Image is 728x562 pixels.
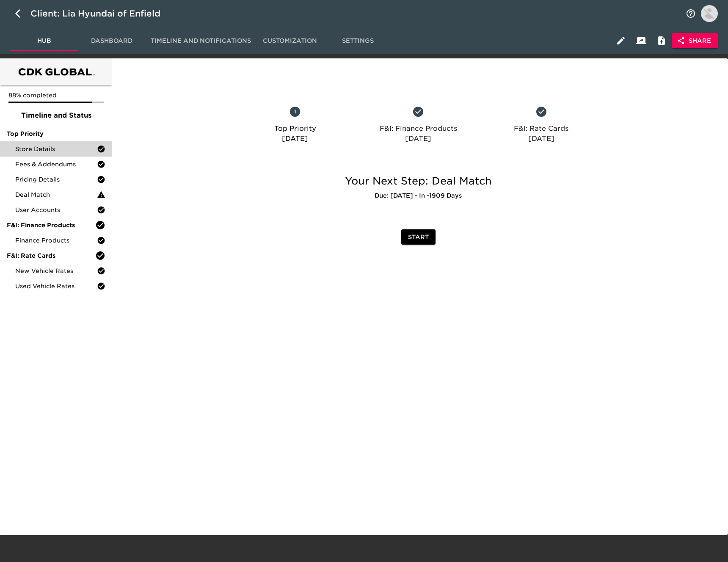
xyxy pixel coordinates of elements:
span: Timeline and Status [7,110,105,121]
span: Top Priority [7,129,105,138]
h6: Due: [DATE] - In -1909 Days [223,191,613,201]
span: New Vehicle Rates [15,267,97,275]
span: Start [408,232,429,242]
p: [DATE] [237,134,353,144]
text: 1 [294,108,296,115]
span: Settings [329,36,386,46]
span: Pricing Details [15,175,97,184]
span: F&I: Rate Cards [7,251,95,260]
p: Top Priority [237,124,353,134]
span: Hub [15,36,73,46]
p: 88% completed [8,91,104,99]
button: Internal Notes and Comments [651,30,672,51]
button: Share [672,33,718,49]
span: Share [678,36,711,46]
button: Client View [631,30,651,51]
span: Finance Products [15,236,97,245]
span: F&I: Finance Products [7,221,95,229]
p: F&I: Rate Cards [483,124,599,134]
h5: Your Next Step: Deal Match [223,174,613,188]
div: Client: Lia Hyundai of Enfield [30,7,172,20]
span: Store Details [15,145,97,153]
span: Fees & Addendums [15,160,97,168]
img: Profile [701,5,718,22]
span: Deal Match [15,190,97,199]
p: F&I: Finance Products [360,124,477,134]
p: [DATE] [483,134,599,144]
p: [DATE] [360,134,477,144]
span: Timeline and Notifications [151,36,251,46]
span: Dashboard [83,36,141,46]
button: Edit Hub [611,30,631,51]
span: User Accounts [15,206,97,214]
button: Start [401,229,436,245]
button: notifications [681,3,701,24]
span: Used Vehicle Rates [15,282,97,290]
span: Customization [261,36,319,46]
